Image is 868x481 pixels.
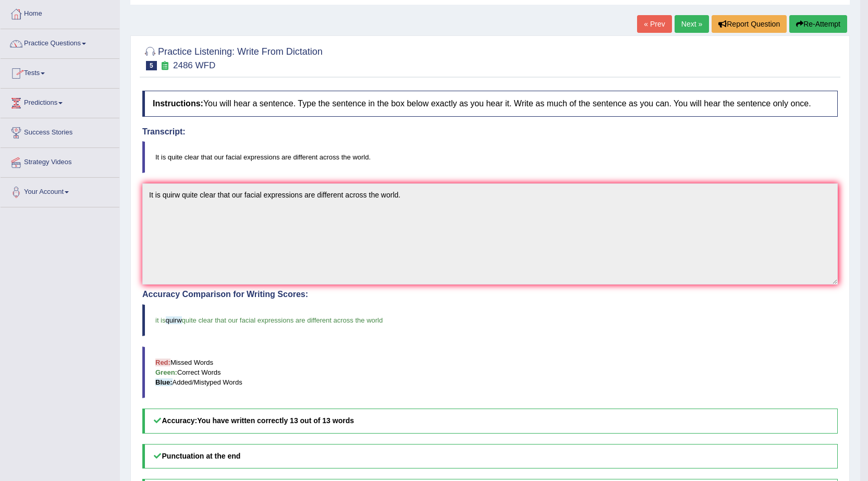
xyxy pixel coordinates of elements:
[789,15,847,33] button: Re-Attempt
[1,59,119,85] a: Tests
[160,61,170,71] small: Exam occurring question
[142,127,838,137] h4: Transcript:
[675,15,709,33] a: Next »
[166,316,182,324] span: quirw
[142,347,838,398] blockquote: Missed Words Correct Words Added/Mistyped Words
[182,316,383,324] span: quite clear that our facial expressions are different across the world
[142,44,323,70] h2: Practice Listening: Write From Dictation
[153,99,203,108] b: Instructions:
[712,15,787,33] button: Report Question
[142,290,838,299] h4: Accuracy Comparison for Writing Scores:
[1,29,119,55] a: Practice Questions
[197,416,354,425] b: You have written correctly 13 out of 13 words
[155,368,177,376] b: Green:
[637,15,671,33] a: « Prev
[142,141,838,173] blockquote: It is quite clear that our facial expressions are different across the world.
[155,316,166,324] span: it is
[142,409,838,433] h5: Accuracy:
[155,378,173,386] b: Blue:
[1,148,119,174] a: Strategy Videos
[1,89,119,115] a: Predictions
[146,61,157,70] span: 5
[142,444,838,468] h5: Punctuation at the end
[1,118,119,144] a: Success Stories
[142,91,838,117] h4: You will hear a sentence. Type the sentence in the box below exactly as you hear it. Write as muc...
[1,178,119,204] a: Your Account
[155,359,170,366] b: Red:
[173,60,215,70] small: 2486 WFD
